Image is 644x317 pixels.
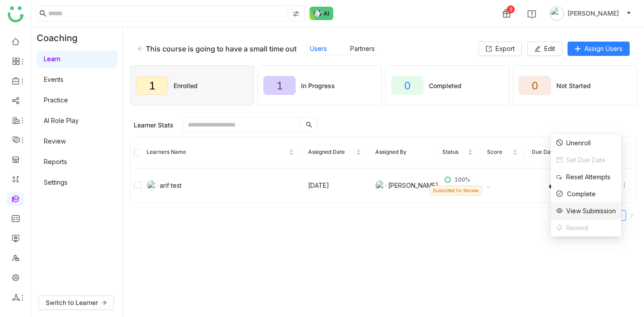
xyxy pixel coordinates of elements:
div: 3 [507,5,515,13]
div: Remind [556,223,588,233]
img: ask-buddy-normal.svg [309,7,334,20]
img: re-enroll.svg [556,175,562,180]
div: Complete [556,189,596,199]
button: Next Page [626,210,637,221]
button: [PERSON_NAME] [548,6,633,21]
a: AI Role Play [44,117,79,124]
a: Partners [350,45,375,52]
div: 0 [519,76,551,95]
div: Learner Stats [134,121,174,129]
span: [PERSON_NAME] [568,8,619,18]
img: 684abccfde261c4b36a4c026 [147,180,157,191]
div: arif test [147,180,294,191]
span: Edit [544,44,555,54]
th: Assigned By [368,137,435,169]
div: Set Due Date [556,155,606,165]
img: search-type.svg [292,10,300,17]
button: Edit [527,42,562,56]
div: 1 [136,76,168,95]
td: .. [480,169,525,203]
span: Switch to Learner [46,298,98,308]
img: help.svg [527,10,536,19]
a: Review [44,137,66,145]
div: View Submission [556,206,616,216]
nz-tag: Submitted for Review [429,186,482,195]
button: Switch to Learner [38,296,114,310]
img: avatar [550,6,564,21]
span: Assigned Date [308,148,354,156]
img: 684a9aedde261c4b36a3ced9 [375,180,386,191]
button: Assign Users [568,42,630,56]
div: Not Started [556,82,591,89]
a: Users [310,45,327,52]
a: Practice [44,96,68,104]
span: Learners Name [147,148,287,156]
img: logo [8,6,24,22]
div: This course is going to have a small time out [146,44,297,53]
div: Unenroll [556,138,591,148]
span: Status [442,148,466,156]
div: 0 [391,76,424,95]
span: Due Date [532,148,555,156]
div: 1 [263,76,296,95]
div: Reset Attempts [556,172,610,182]
div: Completed [429,82,462,89]
a: Reports [44,158,67,165]
span: Export [496,44,515,54]
td: [DATE] [301,169,368,203]
div: Coaching [31,27,91,49]
button: Export [479,42,522,56]
span: 100% [454,176,470,184]
a: Learn [44,55,60,63]
div: [PERSON_NAME] [375,180,428,191]
div: Enrolled [174,82,198,89]
span: Score [487,148,511,156]
a: Settings [44,178,68,186]
div: In Progress [301,82,335,89]
span: Assign Users [585,44,623,54]
a: Events [44,76,64,83]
